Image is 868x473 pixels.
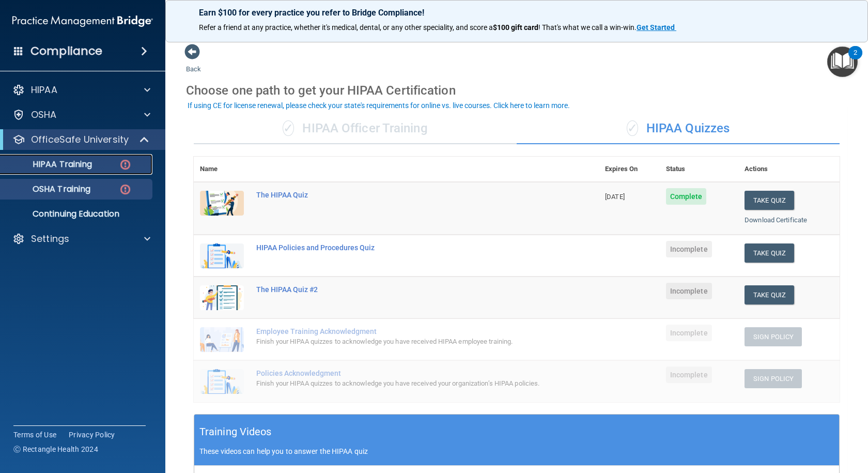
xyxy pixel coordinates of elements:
a: Privacy Policy [69,430,115,440]
th: Status [660,157,739,182]
div: HIPAA Policies and Procedures Quiz [256,243,547,252]
p: These videos can help you to answer the HIPAA quiz [199,447,834,455]
p: Continuing Education [7,209,148,219]
div: Policies Acknowledgment [256,369,547,377]
a: Terms of Use [13,430,56,440]
div: Employee Training Acknowledgment [256,327,547,335]
span: [DATE] [605,193,625,201]
span: Incomplete [666,367,712,383]
img: PMB logo [12,11,153,32]
a: Back [186,53,201,73]
div: The HIPAA Quiz #2 [256,285,547,294]
strong: Get Started [637,23,675,32]
th: Name [194,157,250,182]
span: Incomplete [666,325,712,341]
p: OSHA [31,109,57,121]
button: Take Quiz [745,243,794,263]
button: If using CE for license renewal, please check your state's requirements for online vs. live cours... [186,100,571,111]
div: Finish your HIPAA quizzes to acknowledge you have received your organization’s HIPAA policies. [256,377,547,390]
span: Refer a friend at any practice, whether it's medical, dental, or any other speciality, and score a [199,23,493,32]
span: ✓ [283,120,294,136]
span: Incomplete [666,241,712,257]
p: OSHA Training [7,184,90,194]
a: OfficeSafe University [12,133,150,146]
span: Complete [666,188,707,205]
div: Finish your HIPAA quizzes to acknowledge you have received HIPAA employee training. [256,335,547,348]
p: HIPAA [31,84,57,96]
a: HIPAA [12,84,150,96]
a: Settings [12,233,150,245]
strong: $100 gift card [493,23,538,32]
button: Sign Policy [745,327,802,346]
button: Sign Policy [745,369,802,388]
p: OfficeSafe University [31,133,129,146]
div: HIPAA Officer Training [194,113,517,144]
div: Choose one path to get your HIPAA Certification [186,75,847,105]
span: Ⓒ Rectangle Health 2024 [13,444,98,454]
span: ✓ [627,120,638,136]
a: Get Started [637,23,676,32]
div: 2 [854,53,857,66]
p: Settings [31,233,69,245]
button: Open Resource Center, 2 new notifications [827,47,858,77]
div: The HIPAA Quiz [256,191,547,199]
span: ! That's what we call a win-win. [538,23,637,32]
a: OSHA [12,109,150,121]
span: Incomplete [666,283,712,299]
th: Actions [738,157,840,182]
div: If using CE for license renewal, please check your state's requirements for online vs. live cours... [188,102,570,109]
h5: Training Videos [199,423,272,441]
button: Take Quiz [745,285,794,304]
button: Take Quiz [745,191,794,210]
img: danger-circle.6113f641.png [119,158,132,171]
p: Earn $100 for every practice you refer to Bridge Compliance! [199,8,834,18]
p: HIPAA Training [7,159,92,170]
img: danger-circle.6113f641.png [119,183,132,196]
h4: Compliance [30,44,102,58]
a: Download Certificate [745,216,807,224]
th: Expires On [599,157,659,182]
div: HIPAA Quizzes [517,113,840,144]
